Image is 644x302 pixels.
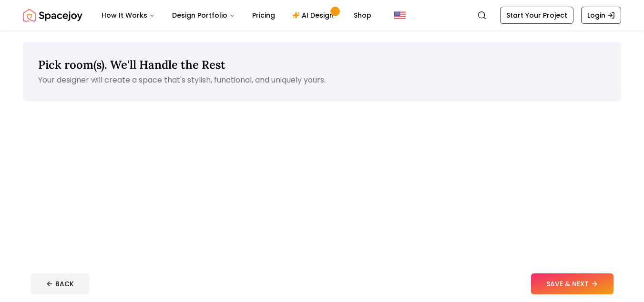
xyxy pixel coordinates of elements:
a: Shop [346,6,379,25]
button: How It Works [94,6,163,25]
span: Pick room(s). We'll Handle the Rest [38,57,225,72]
button: Design Portfolio [164,6,243,25]
a: Pricing [245,6,283,25]
a: Login [581,7,621,24]
button: SAVE & NEXT [531,273,613,294]
p: Your designer will create a space that's stylish, functional, and uniquely yours. [38,74,606,86]
a: Start Your Project [500,7,573,24]
img: Spacejoy Logo [23,6,82,25]
img: United States [394,10,406,21]
nav: Main [94,6,379,25]
button: BACK [31,273,89,294]
a: AI Design [285,6,344,25]
a: Spacejoy [23,6,82,25]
